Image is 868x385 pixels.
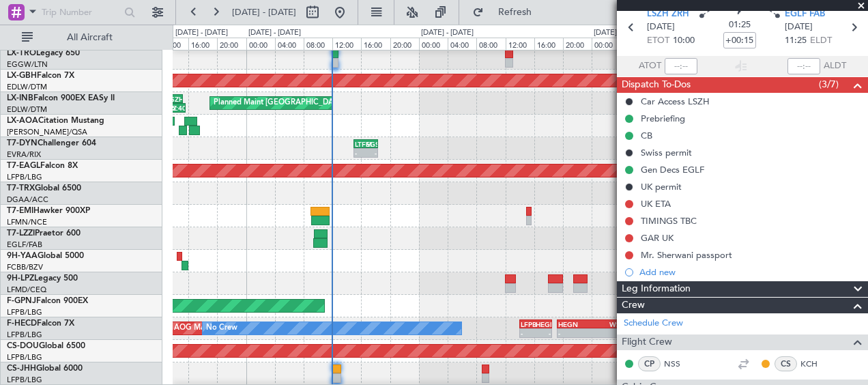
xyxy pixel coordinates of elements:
[558,320,593,328] div: HEGN
[7,217,47,227] a: LFMN/NCE
[355,149,366,157] div: -
[7,127,87,137] a: [PERSON_NAME]/QSA
[7,117,104,125] a: LX-AOACitation Mustang
[641,147,692,158] div: Swiss permit
[7,262,43,272] a: FCBB/BZV
[7,82,47,92] a: EDLW/DTM
[42,2,120,23] input: Trip Number
[476,38,505,50] div: 08:00
[593,320,628,328] div: WSSL
[232,6,296,18] span: [DATE] - [DATE]
[248,27,301,39] div: [DATE] - [DATE]
[647,34,669,48] span: ETOT
[217,38,246,50] div: 20:00
[641,130,652,141] div: CB
[7,274,78,283] a: 9H-LPZLegacy 500
[810,34,832,48] span: ELDT
[785,8,825,21] span: EGLF FAB
[638,356,661,371] div: CP
[7,72,74,80] a: LX-GBHFalcon 7X
[304,38,332,50] div: 08:00
[7,342,39,350] span: CS-DOU
[7,252,84,260] a: 9H-YAAGlobal 5000
[7,352,42,362] a: LFPB/LBG
[7,274,34,283] span: 9H-LPZ
[641,249,732,261] div: Mr. Sherwani passport
[622,298,645,313] span: Crew
[641,164,704,175] div: Gen Decs EGLF
[419,38,448,50] div: 00:00
[594,27,646,39] div: [DATE] - [DATE]
[506,38,534,50] div: 12:00
[622,77,691,93] span: Dispatch To-Dos
[332,38,361,50] div: 12:00
[536,329,551,337] div: -
[466,1,548,23] button: Refresh
[7,172,42,182] a: LFPB/LBG
[664,358,695,370] a: NSS
[641,232,674,244] div: GAR UK
[7,184,81,192] a: T7-TRXGlobal 6500
[366,140,377,148] div: EGSS
[647,20,675,34] span: [DATE]
[448,38,476,50] div: 04:00
[7,104,47,115] a: EDLW/DTM
[390,38,419,50] div: 20:00
[7,375,42,385] a: LFPB/LBG
[7,252,38,260] span: 9H-YAA
[641,198,671,210] div: UK ETA
[7,162,78,170] a: T7-EAGLFalcon 8X
[366,149,377,157] div: -
[534,38,563,50] div: 16:00
[7,240,42,250] a: EGLF/FAB
[7,117,38,125] span: LX-AOA
[593,329,628,337] div: -
[673,34,695,48] span: 10:00
[7,307,42,317] a: LFPB/LBG
[639,266,861,278] div: Add new
[521,320,536,328] div: LFPB
[7,285,46,295] a: LFMD/CEQ
[7,319,74,328] a: F-HECDFalcon 7X
[7,330,42,340] a: LFPB/LBG
[641,96,710,107] div: Car Access LSZH
[800,358,831,370] a: KCH
[167,95,182,103] div: LSZH
[7,72,37,80] span: LX-GBH
[558,329,593,337] div: -
[7,49,80,57] a: LX-TROLegacy 650
[7,94,33,102] span: LX-INB
[214,93,344,113] div: Planned Maint [GEOGRAPHIC_DATA]
[641,215,697,227] div: TIMINGS TBC
[168,104,184,112] div: 15:40 Z
[592,38,620,50] div: 00:00
[785,34,807,48] span: 11:25
[647,8,689,21] span: LSZH ZRH
[641,181,682,192] div: UK permit
[7,195,48,205] a: DGAA/ACC
[175,27,228,39] div: [DATE] - [DATE]
[641,113,685,124] div: Prebriefing
[421,27,474,39] div: [DATE] - [DATE]
[35,33,144,42] span: All Aircraft
[7,139,96,147] a: T7-DYNChallenger 604
[174,318,317,339] div: AOG Maint Paris ([GEOGRAPHIC_DATA])
[665,58,697,74] input: --:--
[160,38,188,50] div: 12:00
[361,38,390,50] div: 16:00
[7,365,83,373] a: CS-JHHGlobal 6000
[622,281,691,297] span: Leg Information
[7,365,36,373] span: CS-JHH
[15,27,148,48] button: All Aircraft
[7,149,41,160] a: EVRA/RIX
[7,297,36,305] span: F-GPNJ
[824,59,846,73] span: ALDT
[246,38,275,50] div: 00:00
[7,49,36,57] span: LX-TRO
[563,38,592,50] div: 20:00
[729,18,751,32] span: 01:25
[7,207,90,215] a: T7-EMIHawker 900XP
[785,20,813,34] span: [DATE]
[7,342,85,350] a: CS-DOUGlobal 6500
[7,229,81,238] a: T7-LZZIPraetor 600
